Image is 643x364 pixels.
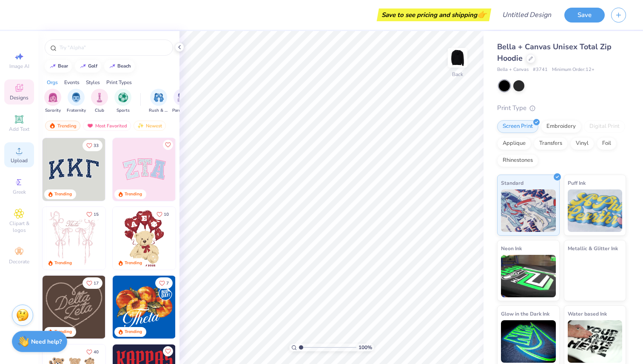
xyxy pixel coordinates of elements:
[597,137,617,150] div: Foil
[86,79,100,86] div: Styles
[117,64,131,68] div: beach
[91,89,108,114] button: filter button
[113,138,176,201] img: 9980f5e8-e6a1-4b4a-8839-2b0e9349023c
[541,120,581,133] div: Embroidery
[105,138,168,201] img: edfb13fc-0e43-44eb-bea2-bf7fc0dd67f9
[64,79,80,86] div: Events
[172,89,192,114] button: filter button
[501,309,549,318] span: Glow in the Dark Ink
[534,137,568,150] div: Transfers
[95,93,104,102] img: Club Image
[533,66,548,73] span: # 3741
[45,121,80,131] div: Trending
[568,189,623,232] img: Puff Ink
[501,189,556,232] img: Standard
[43,276,105,339] img: 12710c6a-dcc0-49ce-8688-7fe8d5f96fe2
[501,244,522,253] span: Neon Ink
[43,207,105,270] img: 83dda5b0-2158-48ca-832c-f6b4ef4c4536
[13,189,26,195] span: Greek
[113,207,176,270] img: 587403a7-0594-4a7f-b2bd-0ca67a3ff8dd
[568,309,607,318] span: Water based Ink
[172,89,192,114] div: filter for Parent's Weekend
[67,89,86,114] div: filter for Fraternity
[163,346,173,356] button: Like
[166,281,169,285] span: 7
[9,258,29,265] span: Decorate
[118,93,128,102] img: Sports Image
[175,138,238,201] img: 5ee11766-d822-42f5-ad4e-763472bf8dcf
[117,107,130,114] span: Sports
[94,144,99,148] span: 33
[87,123,94,129] img: most_fav.gif
[501,320,556,363] img: Glow in the Dark Ink
[137,123,144,129] img: Newest.gif
[104,60,135,73] button: beach
[67,107,86,114] span: Fraternity
[172,107,192,114] span: Parent's Weekend
[501,255,556,297] img: Neon Ink
[106,79,132,86] div: Print Types
[125,260,142,266] div: Trending
[163,140,173,150] button: Like
[164,212,169,217] span: 10
[49,64,56,69] img: trend_line.gif
[83,140,102,151] button: Like
[175,207,238,270] img: e74243e0-e378-47aa-a400-bc6bcb25063a
[45,107,61,114] span: Sorority
[155,277,173,289] button: Like
[67,89,86,114] button: filter button
[570,137,594,150] div: Vinyl
[477,9,487,20] span: 👉
[149,89,168,114] button: filter button
[134,121,166,131] div: Newest
[497,120,538,133] div: Screen Print
[358,344,372,351] span: 100 %
[449,49,466,66] img: Back
[9,63,29,70] span: Image AI
[4,220,34,234] span: Clipart & logos
[43,138,105,201] img: 3b9aba4f-e317-4aa7-a679-c95a879539bd
[59,43,168,52] input: Try "Alpha"
[564,8,605,23] button: Save
[113,276,176,339] img: 8659caeb-cee5-4a4c-bd29-52ea2f761d42
[95,107,104,114] span: Club
[94,281,99,285] span: 17
[45,60,72,73] button: bear
[11,157,28,164] span: Upload
[54,329,72,335] div: Trending
[71,93,81,102] img: Fraternity Image
[10,94,28,101] span: Designs
[83,209,102,220] button: Like
[47,79,58,86] div: Orgs
[125,191,142,198] div: Trending
[114,89,131,114] div: filter for Sports
[83,277,102,289] button: Like
[497,66,529,73] span: Bella + Canvas
[83,121,131,131] div: Most Favorited
[91,89,108,114] div: filter for Club
[177,93,187,102] img: Parent's Weekend Image
[31,338,62,346] strong: Need help?
[44,89,61,114] div: filter for Sorority
[105,207,168,270] img: d12a98c7-f0f7-4345-bf3a-b9f1b718b86e
[568,320,623,363] img: Water based Ink
[568,244,618,253] span: Metallic & Glitter Ink
[94,350,99,354] span: 40
[497,154,538,167] div: Rhinestones
[49,123,56,129] img: trending.gif
[153,209,173,220] button: Like
[54,260,72,266] div: Trending
[497,42,612,63] span: Bella + Canvas Unisex Total Zip Hoodie
[568,255,623,297] img: Metallic & Glitter Ink
[125,329,142,335] div: Trending
[75,60,101,73] button: golf
[149,89,168,114] div: filter for Rush & Bid
[94,212,99,217] span: 15
[379,8,489,21] div: Save to see pricing and shipping
[48,93,58,102] img: Sorority Image
[149,107,168,114] span: Rush & Bid
[109,64,116,69] img: trend_line.gif
[552,66,595,73] span: Minimum Order: 12 +
[584,120,625,133] div: Digital Print
[105,276,168,339] img: ead2b24a-117b-4488-9b34-c08fd5176a7b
